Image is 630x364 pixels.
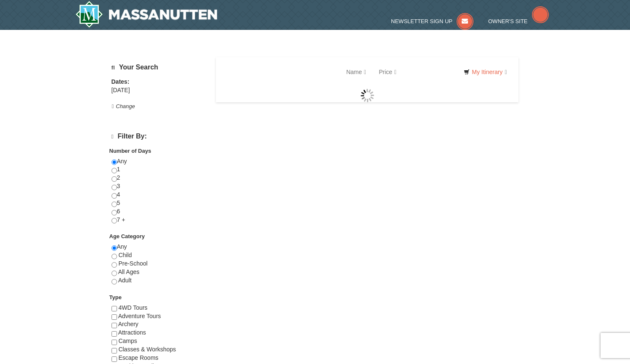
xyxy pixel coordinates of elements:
button: Change [112,102,136,111]
span: Escape Rooms [118,354,158,361]
a: Newsletter Sign Up [391,18,473,24]
strong: Dates: [112,78,130,85]
span: All Ages [118,268,140,275]
strong: Number of Days [109,148,152,154]
h5: Your Search [112,64,205,72]
a: Price [372,64,403,80]
span: Adult [118,277,132,284]
a: Name [340,64,372,80]
span: Owner's Site [488,18,528,24]
span: 4WD Tours [118,304,147,311]
a: My Itinerary [458,66,512,78]
img: Massanutten Resort Logo [75,1,218,28]
span: Attractions [118,329,146,336]
div: [DATE] [112,86,205,95]
div: Any [112,243,205,293]
a: Massanutten Resort [75,1,218,28]
strong: Age Category [109,233,145,239]
img: wait gif [361,89,374,102]
span: Adventure Tours [118,313,161,319]
span: Pre-School [118,260,147,267]
span: Child [118,252,132,258]
a: Owner's Site [488,18,549,24]
span: Archery [118,321,138,327]
span: Camps [118,337,137,344]
strong: Type [109,294,122,300]
div: Any 1 2 3 4 5 6 7 + [112,157,205,233]
span: Classes & Workshops [118,346,176,353]
span: Newsletter Sign Up [391,18,452,24]
h4: Filter By: [112,133,205,141]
